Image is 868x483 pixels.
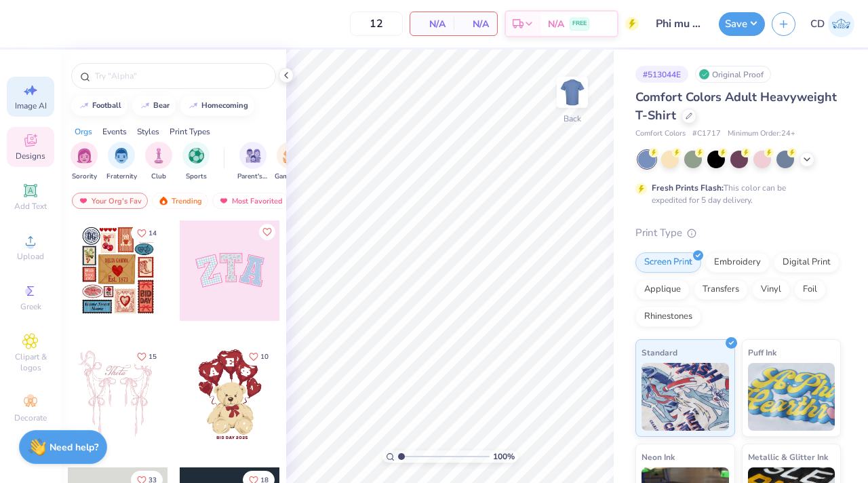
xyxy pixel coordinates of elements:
[260,353,269,360] span: 10
[186,172,207,182] span: Sports
[243,347,275,366] button: Like
[719,12,765,36] button: Save
[642,450,675,464] span: Neon Ink
[106,172,137,182] span: Fraternity
[642,363,729,431] img: Standard
[17,251,44,262] span: Upload
[79,102,90,110] img: trend_line.gif
[462,17,489,31] span: N/A
[212,193,289,209] div: Most Favorited
[694,279,748,300] div: Transfers
[728,128,795,140] span: Minimum Order: 24 +
[131,347,163,366] button: Like
[189,148,204,163] img: Sports Image
[151,172,166,182] span: Club
[418,17,446,31] span: N/A
[493,450,515,463] span: 100 %
[350,12,403,36] input: – –
[635,89,837,123] span: Comfort Colors Adult Heavyweight T-Shirt
[153,102,170,109] div: bear
[275,142,306,182] button: filter button
[72,172,97,182] span: Sorority
[75,125,92,138] div: Orgs
[828,11,854,37] img: Colby Duncan
[559,79,586,106] img: Back
[71,142,98,182] button: filter button
[810,16,825,32] span: CD
[705,252,770,273] div: Embroidery
[50,441,98,454] strong: Need help?
[635,307,701,327] div: Rhinestones
[149,353,157,360] span: 15
[182,142,210,182] div: filter for Sports
[188,102,199,110] img: trend_line.gif
[794,279,826,300] div: Foil
[237,172,269,182] span: Parent's Weekend
[748,450,828,464] span: Metallic & Glitter Ink
[106,142,137,182] div: filter for Fraternity
[635,252,701,273] div: Screen Print
[102,125,127,138] div: Events
[237,142,269,182] div: filter for Parent's Weekend
[237,142,269,182] button: filter button
[14,201,47,212] span: Add Text
[752,279,790,300] div: Vinyl
[7,351,54,373] span: Clipart & logos
[94,69,267,83] input: Try "Alpha"
[106,142,137,182] button: filter button
[774,252,840,273] div: Digital Print
[137,125,159,138] div: Styles
[114,148,129,163] img: Fraternity Image
[283,148,298,163] img: Game Day Image
[218,196,229,206] img: most_fav.gif
[695,66,771,83] div: Original Proof
[635,66,688,83] div: # 513044E
[14,412,47,423] span: Decorate
[149,230,157,237] span: 14
[642,345,677,360] span: Standard
[20,301,41,312] span: Greek
[170,125,210,138] div: Print Types
[564,113,581,125] div: Back
[748,345,776,360] span: Puff Ink
[72,193,148,209] div: Your Org's Fav
[71,96,127,116] button: football
[748,363,835,431] img: Puff Ink
[652,182,818,206] div: This color can be expedited for 5 day delivery.
[201,102,248,109] div: homecoming
[92,102,121,109] div: football
[635,225,841,241] div: Print Type
[78,196,89,206] img: most_fav.gif
[810,11,854,37] a: CD
[16,151,45,161] span: Designs
[132,96,176,116] button: bear
[131,224,163,242] button: Like
[548,17,564,31] span: N/A
[635,279,690,300] div: Applique
[646,10,712,37] input: Untitled Design
[259,224,275,240] button: Like
[158,196,169,206] img: trending.gif
[145,142,172,182] button: filter button
[71,142,98,182] div: filter for Sorority
[652,182,724,193] strong: Fresh Prints Flash:
[275,142,306,182] div: filter for Game Day
[140,102,151,110] img: trend_line.gif
[151,148,166,163] img: Club Image
[275,172,306,182] span: Game Day
[152,193,208,209] div: Trending
[692,128,721,140] span: # C1717
[572,19,587,28] span: FREE
[145,142,172,182] div: filter for Club
[180,96,254,116] button: homecoming
[182,142,210,182] button: filter button
[15,100,47,111] span: Image AI
[77,148,92,163] img: Sorority Image
[635,128,686,140] span: Comfort Colors
[245,148,261,163] img: Parent's Weekend Image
